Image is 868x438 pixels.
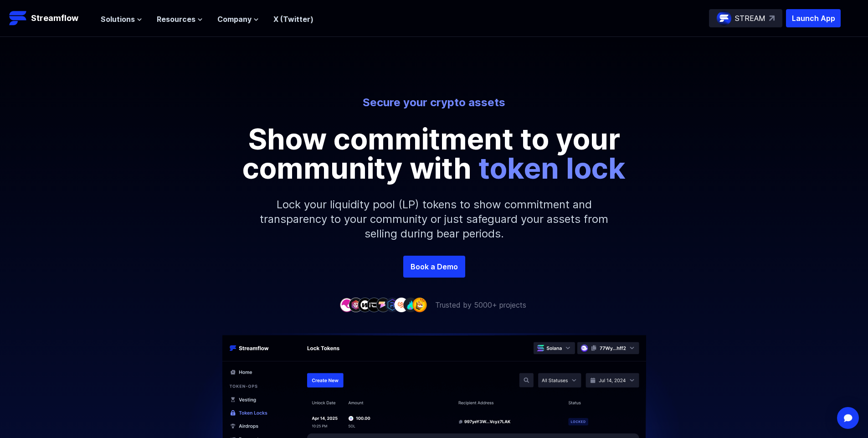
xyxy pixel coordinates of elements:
[157,14,195,25] span: Resources
[394,298,409,312] img: company-7
[478,150,626,186] span: token lock
[786,9,841,27] button: Launch App
[837,407,859,429] div: Open Intercom Messenger
[709,9,782,27] a: STREAM
[238,183,630,256] p: Lock your liquidity pool (LP) tokens to show commitment and transparency to your community or jus...
[9,9,92,27] a: Streamflow
[217,14,252,25] span: Company
[101,14,142,25] button: Solutions
[182,95,687,110] p: Secure your crypto assets
[403,256,465,278] a: Book a Demo
[435,299,526,310] p: Trusted by 5000+ projects
[229,124,639,183] p: Show commitment to your community with
[403,298,418,312] img: company-8
[31,12,78,25] p: Streamflow
[769,15,775,21] img: top-right-arrow.svg
[273,15,313,24] a: X (Twitter)
[339,298,354,312] img: company-1
[717,11,731,26] img: streamflow-logo-circle.png
[376,298,390,312] img: company-5
[157,14,203,25] button: Resources
[367,298,381,312] img: company-4
[217,14,259,25] button: Company
[385,298,400,312] img: company-6
[735,13,765,24] p: STREAM
[412,298,427,312] img: company-9
[9,9,27,27] img: Streamflow Logo
[101,14,135,25] span: Solutions
[349,298,363,312] img: company-2
[358,298,372,312] img: company-3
